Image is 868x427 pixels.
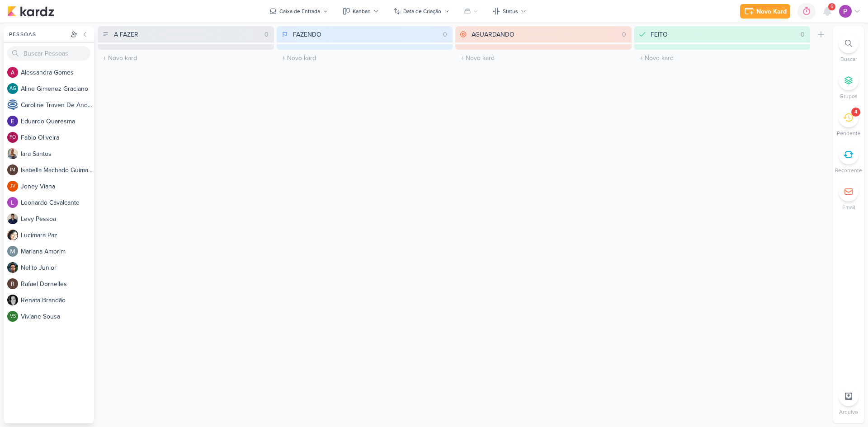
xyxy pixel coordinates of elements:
img: Levy Pessoa [7,213,18,224]
input: + Novo kard [636,52,809,65]
img: Nelito Junior [7,262,18,273]
p: IM [10,168,15,173]
p: VS [10,314,16,319]
div: V i v i a n e S o u s a [21,312,94,321]
div: C a r o l i n e T r a v e n D e A n d r a d e [21,100,94,110]
img: Eduardo Quaresma [7,116,18,127]
div: A l e s s a n d r a G o m e s [21,68,94,77]
div: 0 [797,30,808,39]
p: JV [10,184,15,189]
div: E d u a r d o Q u a r e s m a [21,117,94,126]
div: Fabio Oliveira [7,132,18,143]
p: Buscar [840,55,857,63]
div: I s a b e l l a M a c h a d o G u i m a r ã e s [21,165,94,175]
p: AG [9,86,16,91]
div: R a f a e l D o r n e l l e s [21,279,94,289]
p: Pendente [837,129,861,137]
div: M a r i a n a A m o r i m [21,247,94,256]
img: Caroline Traven De Andrade [7,99,18,110]
p: Email [842,203,855,211]
input: + Novo kard [457,52,630,65]
div: F a b i o O l i v e i r a [21,133,94,142]
div: Joney Viana [7,181,18,192]
div: L u c i m a r a P a z [21,230,94,240]
img: Renata Brandão [7,295,18,305]
li: Ctrl + F [833,33,864,63]
img: Distribuição Time Estratégico [839,5,852,18]
div: Viviane Sousa [7,311,18,322]
div: J o n e y V i a n a [21,182,94,191]
div: I a r a S a n t o s [21,149,94,159]
img: Leonardo Cavalcante [7,197,18,208]
div: A l i n e G i m e n e z G r a c i a n o [21,84,94,94]
p: Recorrente [835,166,862,174]
img: kardz.app [7,6,54,17]
img: Iara Santos [7,148,18,159]
input: Buscar Pessoas [7,46,90,61]
div: Pessoas [7,30,69,38]
div: N e l i t o J u n i o r [21,263,94,272]
img: Mariana Amorim [7,246,18,257]
div: 0 [618,30,630,39]
p: FO [9,135,16,140]
img: Rafael Dornelles [7,278,18,289]
div: Novo Kard [756,7,787,16]
div: R e n a t a B r a n d ã o [21,296,94,305]
div: Aline Gimenez Graciano [7,83,18,94]
p: Arquivo [839,408,858,416]
input: + Novo kard [278,52,451,65]
div: Isabella Machado Guimarães [7,164,18,175]
button: Novo Kard [740,4,790,19]
img: Alessandra Gomes [7,67,18,78]
div: 0 [439,30,451,39]
div: L e v y P e s s o a [21,214,94,224]
span: 6 [830,3,833,10]
img: Lucimara Paz [7,230,18,240]
div: 4 [854,108,857,116]
div: L e o n a r d o C a v a l c a n t e [21,198,94,207]
input: + Novo kard [99,52,272,65]
div: 0 [261,30,272,39]
p: Grupos [840,92,858,100]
